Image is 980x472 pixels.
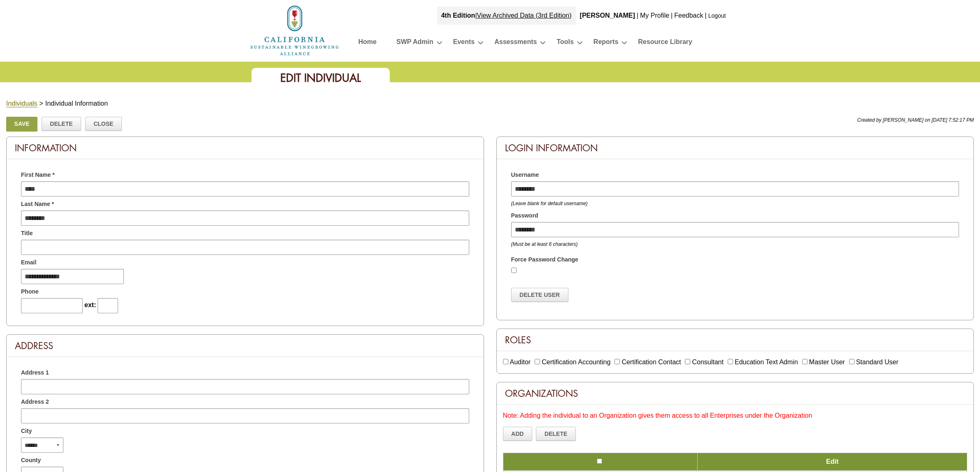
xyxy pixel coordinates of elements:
[809,359,845,366] label: Master User
[85,117,122,131] a: Close
[542,359,610,366] label: Certification Accounting
[511,211,538,220] span: Password
[622,359,681,366] label: Certification Contact
[249,26,340,33] a: Home
[7,335,484,357] div: Address
[21,258,36,267] span: Email
[6,100,37,107] a: Individuals
[510,359,531,366] label: Auditor
[636,7,639,25] div: |
[704,7,708,25] div: |
[280,71,361,85] span: Edit Individual
[692,359,724,366] label: Consultant
[497,329,974,351] div: Roles
[453,36,475,51] a: Events
[249,4,340,57] img: logo_cswa2x.png
[21,368,49,377] span: Address 1
[857,117,974,123] span: Created by [PERSON_NAME] on [DATE] 7:52:17 PM
[40,100,43,107] span: >
[511,171,539,179] span: Username
[358,36,377,51] a: Home
[511,288,568,302] a: Delete User
[21,229,33,238] span: Title
[45,100,108,107] span: Individual Information
[477,12,572,19] a: View Archived Data (3rd Edition)
[21,398,49,406] span: Address 2
[735,359,798,366] label: Education Text Admin
[511,255,578,264] label: Force Password Change
[856,359,899,366] label: Standard User
[511,241,578,248] div: (Must be at least 6 characters)
[21,456,41,465] span: County
[42,117,81,131] a: Delete
[21,287,39,296] span: Phone
[640,12,669,19] a: My Profile
[437,7,576,25] div: |
[497,382,974,405] div: Organizations
[396,36,433,51] a: SWP Admin
[497,137,974,159] div: Login Information
[7,137,484,159] div: Information
[698,453,967,471] td: Edit
[670,7,673,25] div: |
[21,200,54,208] span: Last Name *
[511,200,588,207] div: (Leave blank for default username)
[594,36,618,51] a: Reports
[441,12,475,19] strong: 4th Edition
[674,12,703,19] a: Feedback
[21,171,55,179] span: First Name *
[708,12,726,19] a: Logout
[536,427,575,441] a: Delete
[6,117,37,132] a: Save
[580,12,635,19] b: [PERSON_NAME]
[556,36,573,51] a: Tools
[494,36,537,51] a: Assessments
[503,427,533,441] a: Add
[638,36,692,51] a: Resource Library
[21,427,32,435] span: City
[84,301,96,308] span: ext:
[503,411,968,421] div: Note: Adding the individual to an Organization gives them access to all Enterprises under the Org...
